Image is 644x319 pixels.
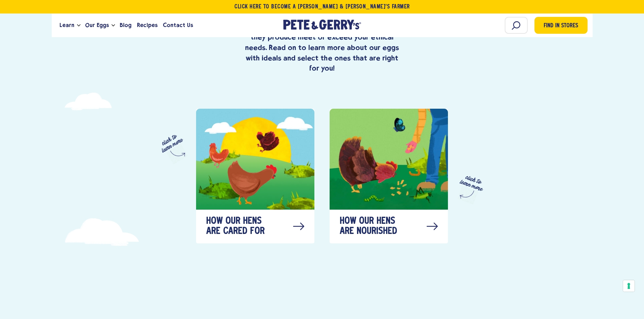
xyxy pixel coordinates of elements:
[137,21,158,29] span: Recipes
[623,280,635,292] button: Your consent preferences for tracking technologies
[206,216,274,237] span: How our hens are cared for
[112,24,115,27] button: Open the dropdown menu for Our Eggs
[134,16,160,34] a: Recipes
[85,21,109,29] span: Our Eggs
[196,109,314,243] a: How our hens are cared for
[340,216,407,237] span: How our hens are nourished
[120,21,132,29] span: Blog
[59,21,74,29] span: Learn
[160,16,196,34] a: Contact Us
[77,24,80,27] button: Open the dropdown menu for Learn
[82,16,112,34] a: Our Eggs
[117,16,134,34] a: Blog
[330,109,448,243] a: How our hens are nourished
[534,17,588,34] a: Find in Stores
[544,22,578,31] span: Find in Stores
[57,16,77,34] a: Learn
[163,21,193,29] span: Contact Us
[459,173,485,192] span: click to learn more
[505,17,528,34] input: Search
[157,132,184,154] span: click to learn more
